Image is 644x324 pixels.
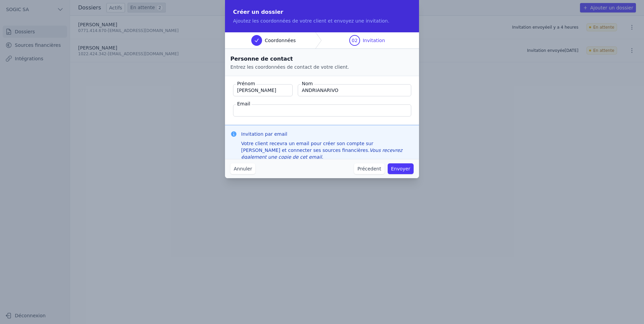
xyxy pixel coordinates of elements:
label: Nom [300,80,314,87]
h3: Invitation par email [241,131,414,137]
label: Prénom [236,80,256,87]
button: Annuler [230,163,255,174]
h2: Créer un dossier [233,8,411,16]
div: Votre client recevra un email pour créer son compte sur [PERSON_NAME] et connecter ses sources fi... [241,140,414,160]
p: Ajoutez les coordonnées de votre client et envoyez une invitation. [233,18,411,24]
nav: Progress [225,32,419,49]
span: Invitation [363,37,385,44]
h2: Personne de contact [230,54,414,64]
span: Coordonnées [265,37,296,44]
button: Envoyer [388,163,414,174]
p: Entrez les coordonnées de contact de votre client. [230,64,414,70]
em: Vous recevrez également une copie de cet email. [241,148,402,160]
label: Email [236,100,252,107]
span: 02 [352,37,358,44]
button: Précedent [354,163,384,174]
